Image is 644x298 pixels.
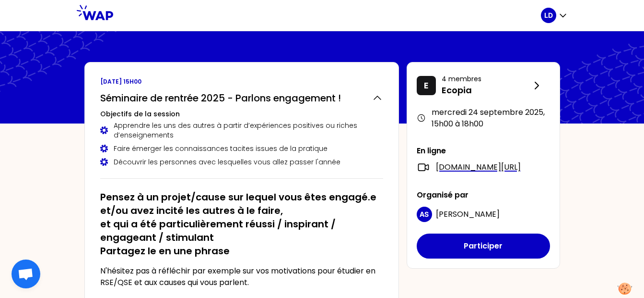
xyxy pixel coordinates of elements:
[442,74,531,84] p: 4 membres
[417,189,550,201] p: Organisé par
[420,210,429,219] p: AS
[436,209,500,220] span: [PERSON_NAME]
[100,121,383,140] div: Apprendre les uns des autres à partir d’expériences positives ou riches d’enseignements
[417,234,550,259] button: Participer
[100,91,341,105] h2: Séminaire de rentrée 2025 - Parlons engagement !
[544,11,553,20] p: LD
[424,79,429,92] p: E
[100,157,383,167] div: Découvrir les personnes avec lesquelles vous allez passer l'année
[442,84,531,97] p: Ecopia
[100,144,383,153] div: Faire émerger les connaissances tacites issues de la pratique
[12,260,40,288] div: Ouvrir le chat
[100,109,383,119] h3: Objectifs de la session
[417,107,550,130] div: mercredi 24 septembre 2025 , 15h00 à 18h00
[100,91,383,105] button: Séminaire de rentrée 2025 - Parlons engagement !
[436,161,521,173] a: [DOMAIN_NAME][URL]
[100,78,383,86] p: [DATE] 15h00
[417,145,550,157] p: En ligne
[541,8,568,23] button: LD
[100,190,383,258] h2: Pensez à un projet/cause sur lequel vous êtes engagé.e et/ou avez incité les autres à le faire, e...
